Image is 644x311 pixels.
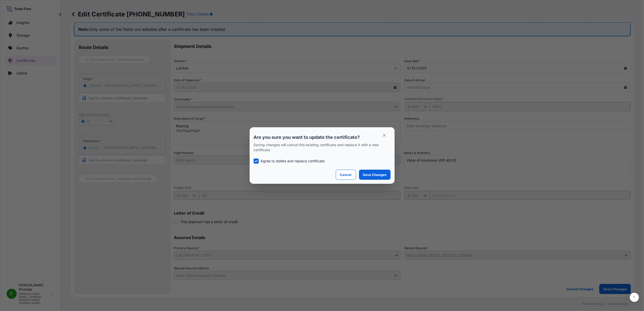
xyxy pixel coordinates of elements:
p: Agree to delete and replace certificate [261,159,325,164]
p: Saving changes will cancel this existing certificate and replace it with a new certificate [254,142,391,152]
p: Cancel [340,172,352,177]
p: Are you sure you want to update the certificate? [254,134,391,140]
button: Cancel [336,170,356,180]
p: Save Changes [363,172,387,177]
button: Save Changes [359,170,391,180]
